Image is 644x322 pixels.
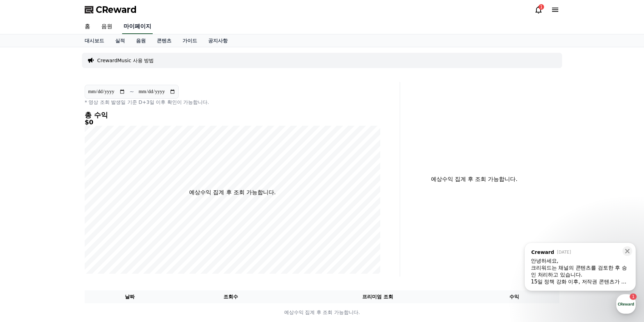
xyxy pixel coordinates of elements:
[122,19,153,34] a: 마이페이지
[85,290,175,303] th: 날짜
[287,290,469,303] th: 프리미엄 조회
[96,4,137,15] span: CReward
[85,99,380,106] p: * 영상 조회 발생일 기준 D+3일 이후 확인이 가능합니다.
[177,34,203,47] a: 가이드
[534,6,543,14] a: 1
[130,34,151,47] a: 음원
[46,220,90,238] a: 1대화
[175,290,287,303] th: 조회수
[110,34,130,47] a: 실적
[63,231,72,237] span: 대화
[107,231,116,236] span: 설정
[469,290,559,303] th: 수익
[85,4,137,15] a: CReward
[85,309,559,316] p: 예상수익 집계 후 조회 가능합니다.
[189,188,276,197] p: 예상수익 집계 후 조회 가능합니다.
[85,119,380,126] h5: $0
[79,34,110,47] a: 대시보드
[203,34,233,47] a: 공지사항
[2,220,46,238] a: 홈
[406,175,543,183] p: 예상수익 집계 후 조회 가능합니다.
[97,57,154,64] a: CrewardMusic 사용 방법
[129,88,134,96] p: ~
[539,4,544,10] div: 1
[90,220,133,238] a: 설정
[85,111,380,119] h4: 총 수익
[22,231,26,236] span: 홈
[70,220,73,225] span: 1
[96,19,118,34] a: 음원
[79,19,96,34] a: 홈
[151,34,177,47] a: 콘텐츠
